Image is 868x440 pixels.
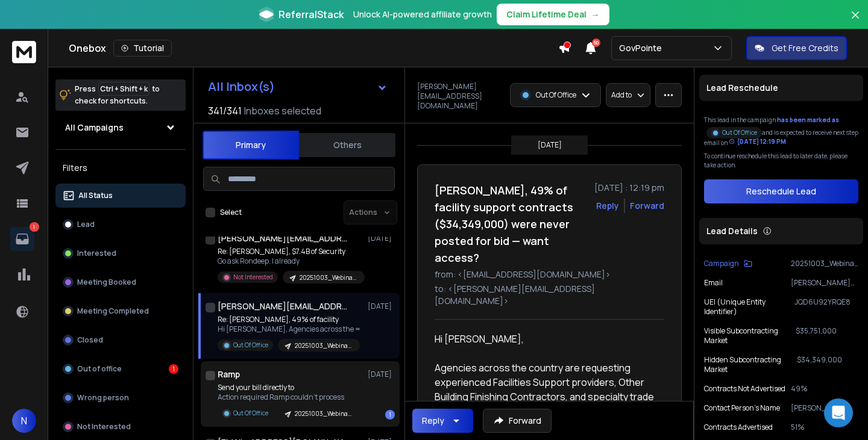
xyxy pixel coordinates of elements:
[368,234,395,243] p: [DATE]
[791,278,858,288] p: [PERSON_NAME][EMAIL_ADDRESS][DOMAIN_NAME]
[69,40,558,57] div: Onebox
[704,355,797,374] p: Hidden Subcontracting Market
[77,306,149,316] p: Meeting Completed
[169,364,178,374] div: 1
[422,415,444,427] div: Reply
[417,82,503,111] p: [PERSON_NAME][EMAIL_ADDRESS][DOMAIN_NAME]
[55,116,186,140] button: All Campaigns
[353,8,492,20] p: Unlock AI-powered affiliate growth
[55,241,186,265] button: Interested
[12,409,36,433] button: N
[794,297,858,317] p: JQD6U92YRQE8
[218,383,360,392] p: Send your bill directly to
[203,131,299,160] button: Primary
[78,191,113,200] p: All Status
[704,259,739,268] p: Campaign
[218,315,360,324] p: Re: [PERSON_NAME], 49% of facility
[30,222,39,232] p: 1
[77,422,131,432] p: Not Interested
[704,423,773,432] p: Contracts Advertised
[218,392,360,402] p: Action required Ramp couldn’t process
[10,227,34,251] a: 1
[435,283,664,307] p: to: <[PERSON_NAME][EMAIL_ADDRESS][DOMAIN_NAME]>
[299,132,395,158] button: Others
[772,42,838,54] p: Get Free Credits
[729,137,786,146] div: [DATE] 12:19 PM
[208,81,275,93] h1: All Inbox(s)
[75,83,160,107] p: Press to check for shortcuts.
[746,36,847,60] button: Get Free Credits
[591,8,600,20] span: →
[596,200,619,212] button: Reply
[55,160,186,176] h3: Filters
[536,90,576,100] p: Out Of Office
[412,409,473,433] button: Reply
[77,277,136,287] p: Meeting Booked
[385,410,395,420] div: 1
[244,104,321,118] h3: Inboxes selected
[218,300,350,312] h1: [PERSON_NAME][EMAIL_ADDRESS][DOMAIN_NAME]
[55,299,186,323] button: Meeting Completed
[77,249,116,258] p: Interested
[706,82,778,94] p: Lead Reschedule
[791,403,858,413] p: [PERSON_NAME]
[218,368,240,380] h1: Ramp
[218,232,350,244] h1: [PERSON_NAME][EMAIL_ADDRESS][DOMAIN_NAME]
[208,104,242,118] span: 341 / 341
[619,42,667,54] p: GovPointe
[278,7,344,22] span: ReferralStack
[55,270,186,294] button: Meeting Booked
[233,341,268,350] p: Out Of Office
[368,302,395,311] p: [DATE]
[777,116,839,124] span: has been marked as
[538,140,562,150] p: [DATE]
[220,208,242,217] label: Select
[791,259,858,268] p: 20251003_Webinar-[PERSON_NAME](1008-09)-Nationwide Facility Support Contracts
[55,386,186,410] button: Wrong person
[300,273,357,282] p: 20251003_Webinar-[PERSON_NAME](1008-09)-Nationwide Security Service Contracts
[611,90,632,100] p: Add to
[704,278,723,288] p: Email
[77,335,103,345] p: Closed
[848,7,863,36] button: Close banner
[824,398,853,427] div: Open Intercom Messenger
[113,40,172,57] button: Tutorial
[295,341,353,350] p: 20251003_Webinar-[PERSON_NAME](1008-09)-Nationwide Facility Support Contracts
[706,225,758,237] p: Lead Details
[77,364,122,374] p: Out of office
[483,409,552,433] button: Forward
[497,4,609,25] button: Claim Lifetime Deal→
[233,273,273,282] p: Not Interested
[55,212,186,237] button: Lead
[77,220,95,229] p: Lead
[65,122,124,134] h1: All Campaigns
[435,332,655,346] div: Hi [PERSON_NAME],
[198,75,397,99] button: All Inbox(s)
[368,370,395,379] p: [DATE]
[55,357,186,381] button: Out of office1
[704,152,858,170] p: To continue reschedule this lead to later date, please take action.
[797,355,858,374] p: $34,349,000
[77,393,129,403] p: Wrong person
[55,184,186,208] button: All Status
[722,128,757,137] p: Out Of Office
[98,82,149,96] span: Ctrl + Shift + k
[233,409,268,418] p: Out Of Office
[704,116,858,147] div: This lead in the campaign and is expected to receive next step email on
[218,324,360,334] p: Hi [PERSON_NAME], Agencies across the =
[55,328,186,352] button: Closed
[55,415,186,439] button: Not Interested
[704,297,794,317] p: UEI (Unique Entity Identifier)
[435,182,587,266] h1: [PERSON_NAME], 49% of facility support contracts ($34,349,000) were never posted for bid — want a...
[791,384,858,394] p: 49%
[791,423,858,432] p: 51%
[592,39,600,47] span: 50
[704,179,858,203] button: Reschedule Lead
[218,247,362,256] p: Re: [PERSON_NAME], $7.4B of Security
[435,268,664,280] p: from: <[EMAIL_ADDRESS][DOMAIN_NAME]>
[218,256,362,266] p: Go ask Rondeep. I already
[704,326,796,345] p: Visible Subcontracting Market
[704,259,752,268] button: Campaign
[796,326,858,345] p: $35,751,000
